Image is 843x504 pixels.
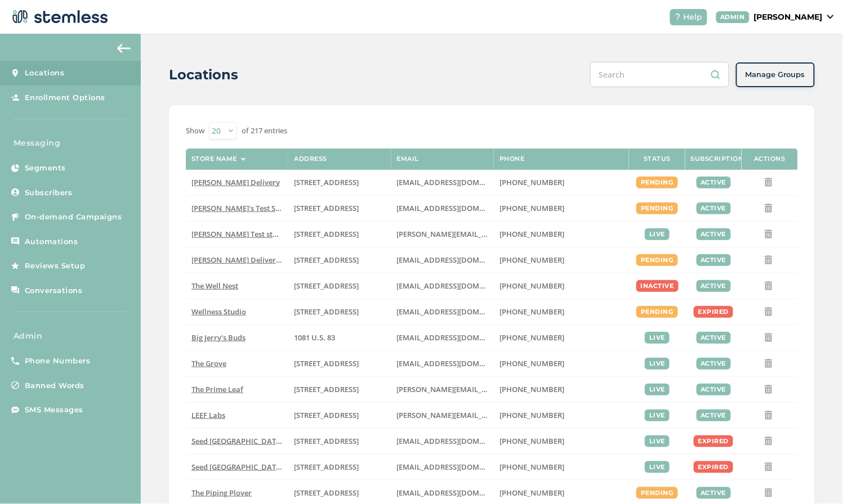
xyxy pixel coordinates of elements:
span: [PHONE_NUMBER] [499,436,564,446]
span: [PHONE_NUMBER] [499,307,564,317]
div: active [697,177,731,188]
label: of 217 entries [242,125,287,137]
label: Show [186,125,204,137]
span: Locations [25,67,65,79]
label: The Piping Plover [191,488,283,498]
div: active [697,280,731,292]
div: live [645,409,670,421]
span: [EMAIL_ADDRESS][DOMAIN_NAME] [397,488,520,498]
label: 1005 4th Avenue [294,281,385,291]
span: [STREET_ADDRESS] [294,384,359,394]
span: Banned Words [25,380,84,391]
span: [PHONE_NUMBER] [499,332,564,343]
div: pending [636,177,678,188]
span: [PHONE_NUMBER] [499,358,564,368]
span: [PERSON_NAME][EMAIL_ADDRESS][PERSON_NAME][DOMAIN_NAME] [397,410,635,420]
label: 10 Main Street [294,488,385,498]
span: [STREET_ADDRESS] [294,410,359,420]
span: [STREET_ADDRESS] [294,281,359,291]
label: 17523 Ventura Boulevard [294,178,385,187]
label: Address [294,155,327,163]
span: [EMAIL_ADDRESS][DOMAIN_NAME] [397,177,520,187]
div: active [697,332,731,344]
div: live [645,332,670,344]
span: [EMAIL_ADDRESS][DOMAIN_NAME] [397,307,520,317]
div: inactive [636,280,679,292]
label: Subscription [691,155,744,163]
span: [STREET_ADDRESS] [294,229,359,239]
div: active [697,384,731,395]
span: On-demand Campaigns [25,211,122,223]
label: The Prime Leaf [191,385,283,394]
img: icon-arrow-back-accent-c549486e.svg [117,44,131,53]
span: Seed [GEOGRAPHIC_DATA] [191,436,283,446]
label: 123 Main Street [294,307,385,317]
span: [EMAIL_ADDRESS][DOMAIN_NAME] [397,436,520,446]
label: (207) 747-4648 [499,436,623,446]
span: [STREET_ADDRESS] [294,255,359,265]
span: Segments [25,163,66,174]
div: live [645,384,670,395]
th: Actions [742,148,798,170]
div: active [697,487,731,499]
span: Phone Numbers [25,355,91,367]
label: (617) 553-5922 [499,462,623,472]
div: expired [694,461,734,473]
span: [PHONE_NUMBER] [499,203,564,213]
label: (503) 332-4545 [499,229,623,239]
span: [PHONE_NUMBER] [499,488,564,498]
span: [PHONE_NUMBER] [499,229,564,239]
label: (818) 561-0790 [499,255,623,265]
label: 553 Congress Street [294,436,385,446]
span: The Grove [191,358,226,368]
label: Big Jerry's Buds [191,333,283,343]
span: Automations [25,236,78,247]
div: active [697,202,731,214]
div: live [645,358,670,370]
div: live [645,461,670,473]
label: vmrobins@gmail.com [397,307,488,317]
span: [PERSON_NAME][EMAIL_ADDRESS][DOMAIN_NAME] [397,229,577,239]
span: [EMAIL_ADDRESS][DOMAIN_NAME] [397,332,520,343]
label: 1081 U.S. 83 [294,333,385,343]
label: 5241 Center Boulevard [294,229,385,239]
span: [PHONE_NUMBER] [499,177,564,187]
label: arman91488@gmail.com [397,255,488,265]
label: john@theprimeleaf.com [397,385,488,394]
label: Seed Portland [191,436,283,446]
div: live [645,435,670,447]
div: expired [694,435,734,447]
label: (269) 929-8463 [499,307,623,317]
span: [PHONE_NUMBER] [499,384,564,394]
span: Big Jerry's Buds [191,332,246,343]
div: active [697,254,731,266]
label: Wellness Studio [191,307,283,317]
label: 401 Centre Street [294,462,385,472]
iframe: Chat Widget [787,450,843,504]
h2: Locations [169,65,238,85]
label: 4120 East Speedway Boulevard [294,385,385,394]
label: Swapnil Test store [191,229,283,239]
label: brianashen@gmail.com [397,204,488,213]
span: 1081 U.S. 83 [294,332,335,343]
input: Search [590,62,729,87]
span: [EMAIL_ADDRESS][DOMAIN_NAME] [397,203,520,213]
span: [STREET_ADDRESS] [294,462,359,472]
div: live [645,228,670,240]
span: Wellness Studio [191,307,246,317]
label: dexter@thegroveca.com [397,359,488,368]
span: Help [684,11,703,23]
label: (269) 929-8463 [499,281,623,291]
span: [PHONE_NUMBER] [499,255,564,265]
label: (619) 600-1269 [499,359,623,368]
label: (508) 514-1212 [499,488,623,498]
div: pending [636,487,678,499]
label: josh.bowers@leefca.com [397,411,488,420]
span: [PERSON_NAME]'s Test Store [191,203,290,213]
label: Hazel Delivery [191,178,283,187]
img: icon-help-white-03924b79.svg [675,13,681,20]
span: SMS Messages [25,404,83,416]
span: [PERSON_NAME][EMAIL_ADDRESS][DOMAIN_NAME] [397,384,577,394]
span: The Well Nest [191,281,238,291]
label: swapnil@stemless.co [397,229,488,239]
